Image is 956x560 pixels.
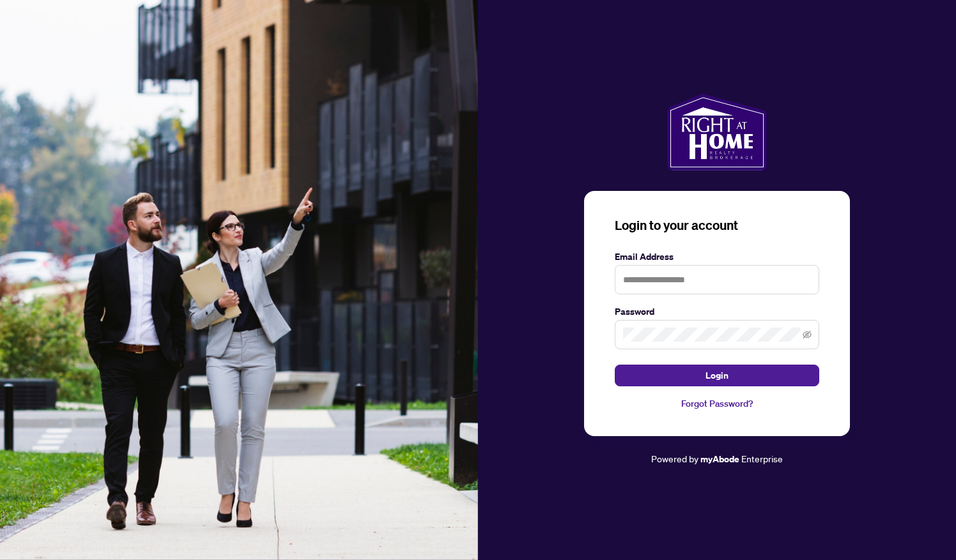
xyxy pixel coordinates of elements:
[700,452,739,466] a: myAbode
[741,453,783,464] span: Enterprise
[651,453,698,464] span: Powered by
[705,365,729,386] span: Login
[615,250,819,264] label: Email Address
[615,216,819,234] h3: Login to your account
[803,330,812,339] span: eye-invisible
[615,365,819,386] button: Login
[615,305,819,319] label: Password
[667,94,766,170] img: ma-logo
[615,397,819,411] a: Forgot Password?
